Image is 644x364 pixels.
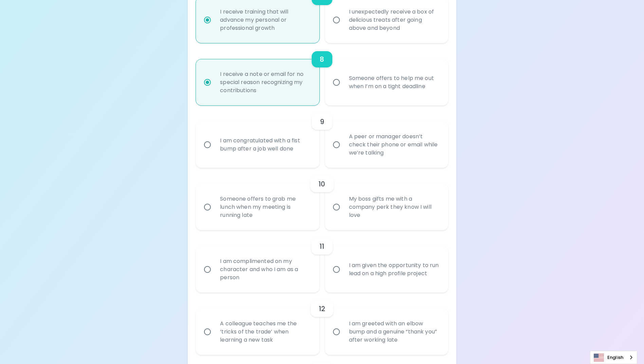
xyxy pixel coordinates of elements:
[215,128,315,161] div: I am congratulated with a fist bump after a job well done
[590,351,637,364] a: English
[215,62,315,103] div: I receive a note or email for no special reason recognizing my contributions
[318,179,325,189] h6: 10
[215,311,315,352] div: A colleague teaches me the ‘tricks of the trade’ when learning a new task
[196,230,448,292] div: choice-group-check
[344,124,444,165] div: A peer or manager doesn’t check their phone or email while we’re talking
[590,351,637,364] div: Language
[215,249,315,290] div: I am complimented on my character and who I am as a person
[320,116,324,127] h6: 9
[344,66,444,99] div: Someone offers to help me out when I’m on a tight deadline
[196,168,448,230] div: choice-group-check
[590,351,637,364] aside: Language selected: English
[344,311,444,352] div: I am greeted with an elbow bump and a genuine “thank you” after working late
[320,54,324,65] h6: 8
[319,303,325,314] h6: 12
[344,187,444,227] div: My boss gifts me with a company perk they know I will love
[344,253,444,286] div: I am given the opportunity to run lead on a high profile project
[196,105,448,168] div: choice-group-check
[319,241,324,252] h6: 11
[215,187,315,227] div: Someone offers to grab me lunch when my meeting is running late
[196,292,448,355] div: choice-group-check
[196,43,448,105] div: choice-group-check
